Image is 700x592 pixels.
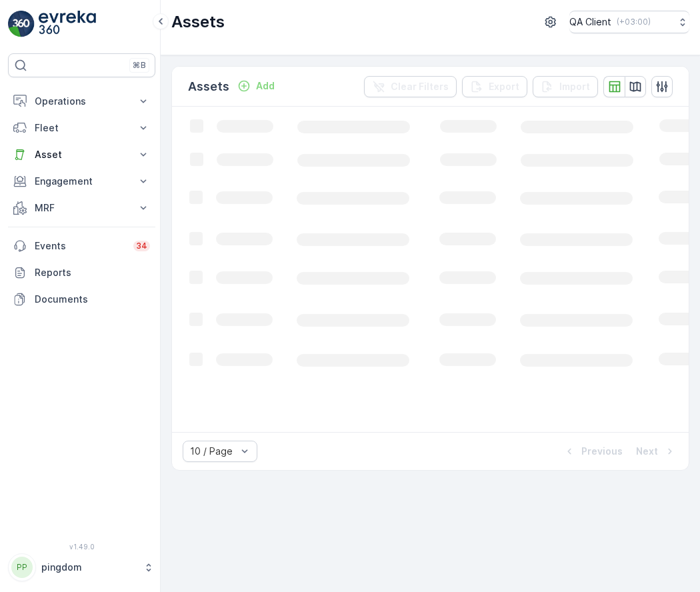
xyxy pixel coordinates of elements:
[8,88,155,115] button: Operations
[569,11,689,33] button: QA Client(+03:00)
[41,561,137,574] p: pingdom
[11,557,33,578] div: PP
[35,266,150,279] p: Reports
[8,168,155,195] button: Engagement
[581,445,623,458] p: Previous
[136,241,147,251] p: 34
[35,175,129,188] p: Engagement
[8,11,35,37] img: logo
[462,76,527,97] button: Export
[391,80,449,93] p: Clear Filters
[8,141,155,168] button: Asset
[171,11,225,33] p: Assets
[8,286,155,313] a: Documents
[39,11,96,37] img: logo_light-DOdMpM7g.png
[35,121,129,135] p: Fleet
[8,543,155,551] span: v 1.49.0
[635,443,678,459] button: Next
[559,80,590,93] p: Import
[561,443,624,459] button: Previous
[8,259,155,286] a: Reports
[256,79,275,93] p: Add
[364,76,457,97] button: Clear Filters
[35,95,129,108] p: Operations
[8,553,155,581] button: PPpingdom
[617,17,651,27] p: ( +03:00 )
[8,233,155,259] a: Events34
[232,78,280,94] button: Add
[35,201,129,215] p: MRF
[8,115,155,141] button: Fleet
[8,195,155,221] button: MRF
[35,239,125,253] p: Events
[35,148,129,161] p: Asset
[636,445,658,458] p: Next
[188,77,229,96] p: Assets
[35,293,150,306] p: Documents
[489,80,519,93] p: Export
[569,15,611,29] p: QA Client
[533,76,598,97] button: Import
[133,60,146,71] p: ⌘B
